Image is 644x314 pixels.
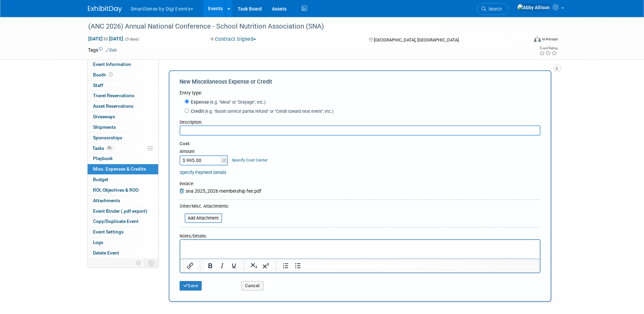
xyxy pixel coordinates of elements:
[88,81,158,91] a: Staff
[93,135,122,140] span: Sponsorships
[93,177,108,182] span: Budget
[180,203,229,211] div: Other/Misc. Attachments:
[88,59,158,70] a: Event Information
[189,99,265,105] label: Expense
[180,188,186,194] a: Remove Attachment
[93,72,114,77] span: Booth
[292,261,303,271] button: Bullet list
[539,47,557,50] div: Event Rating
[88,101,158,111] a: Asset Reservations
[209,100,265,105] span: (e.g. "Meal" or "Drayage", etc.)
[88,122,158,133] a: Shipments
[86,20,518,33] div: (ANC 2026) Annual National Conference - School Nutrition Association (SNA)
[108,72,114,77] span: Booth not reserved yet
[88,238,158,248] a: Logs
[248,261,260,271] button: Subscript
[93,198,120,203] span: Attachments
[93,240,103,245] span: Logs
[241,281,263,291] button: Cancel
[93,166,146,172] span: Misc. Expenses & Credits
[133,259,145,267] td: Personalize Event Tab Strip
[88,196,158,206] a: Attachments
[208,36,259,43] button: Contract Signed
[88,133,158,143] a: Sponsorships
[204,261,216,271] button: Bold
[216,261,228,271] button: Italic
[180,89,540,96] div: Entry type:
[144,259,158,267] td: Toggle Event Tabs
[180,141,540,147] div: Cost:
[88,143,158,154] a: Tasks0%
[204,109,333,114] span: (e.g. "Booth service partial refund" or "Credit toward next event", etc.)
[103,36,109,41] span: to
[106,48,117,53] a: Edit
[517,4,550,11] img: Abby Allison
[488,35,558,46] div: Event Format
[88,175,158,185] a: Budget
[534,36,541,42] img: Format-Inperson.png
[88,164,158,174] a: Misc. Expenses & Credits
[88,70,158,80] a: Booth
[88,227,158,237] a: Event Settings
[88,206,158,216] a: Event Binder (.pdf export)
[180,149,229,155] div: Amount
[93,93,134,98] span: Travel Reservations
[486,6,502,12] span: Search
[93,229,124,234] span: Event Settings
[93,124,116,130] span: Shipments
[477,3,508,15] a: Search
[228,261,240,271] button: Underline
[186,188,261,194] span: sna 2025_2026 membership fee.pdf
[88,47,117,53] td: Tags
[180,181,193,186] span: Invoice
[125,37,139,41] span: (3 days)
[106,145,113,151] span: 0%
[542,37,558,42] div: In-Person
[93,83,103,88] span: Staff
[189,108,333,115] label: Credit
[180,181,261,188] div: :
[93,103,133,109] span: Asset Reservations
[180,78,540,89] div: New Miscellaneous Expense or Credit
[180,116,540,125] div: Description:
[93,250,119,256] span: Delete Event
[88,248,158,258] a: Delete Event
[180,230,540,239] div: Notes/Details:
[260,261,272,271] button: Superscript
[93,62,131,67] span: Event Information
[92,145,113,151] span: Tasks
[88,185,158,195] a: ROI, Objectives & ROO
[280,261,292,271] button: Numbered list
[184,261,196,271] button: Insert/edit link
[88,91,158,101] a: Travel Reservations
[374,37,459,42] span: [GEOGRAPHIC_DATA], [GEOGRAPHIC_DATA]
[93,208,147,214] span: Event Binder (.pdf export)
[88,6,122,13] img: ExhibitDay
[88,216,158,227] a: Copy/Duplicate Event
[180,281,202,291] button: Save
[180,170,226,175] a: Specify Payment Details
[88,36,124,42] span: [DATE] [DATE]
[93,114,115,119] span: Giveaways
[93,219,139,224] span: Copy/Duplicate Event
[93,187,139,193] span: ROI, Objectives & ROO
[232,158,268,162] a: Specify Cost Center
[88,112,158,122] a: Giveaways
[93,156,113,161] span: Playbook
[88,154,158,164] a: Playbook
[180,240,540,259] iframe: Rich Text Area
